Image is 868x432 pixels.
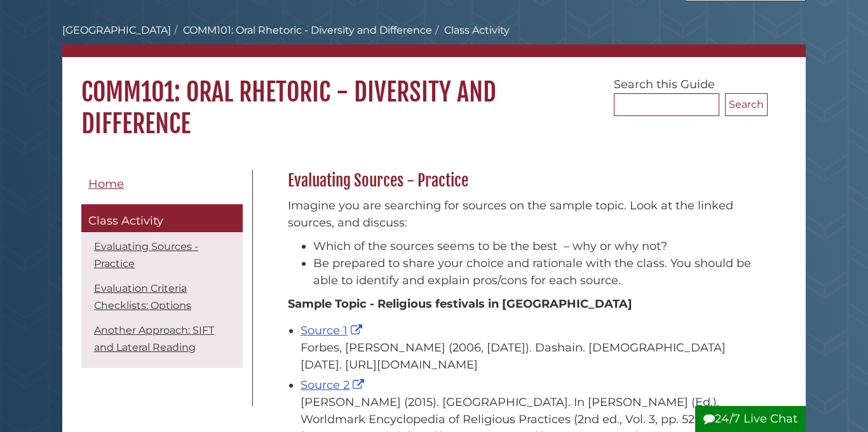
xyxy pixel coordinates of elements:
[301,378,367,392] a: Source 2
[288,297,632,311] strong: Sample Topic - Religious festivals in [GEOGRAPHIC_DATA]
[301,324,365,337] a: Source 1
[62,57,806,140] h1: COMM101: Oral Rhetoric - Diversity and Difference
[313,255,761,289] li: Be prepared to share your choice and rationale with the class. You should be able to identify and...
[94,240,198,270] a: Evaluating Sources - Practice
[81,170,243,199] a: Home
[62,23,806,57] nav: breadcrumb
[281,171,768,191] h2: Evaluating Sources - Practice
[432,23,510,38] li: Class Activity
[88,177,124,191] span: Home
[94,324,214,353] a: Another Approach: SIFT and Lateral Reading
[88,214,163,228] span: Class Activity
[62,24,171,36] a: [GEOGRAPHIC_DATA]
[288,197,761,232] p: Imagine you are searching for sources on the sample topic. Look at the linked sources, and discuss:
[725,93,768,116] button: Search
[183,24,432,36] a: COMM101: Oral Rhetoric - Diversity and Difference
[81,204,243,232] a: Class Activity
[695,406,806,432] button: 24/7 Live Chat
[301,339,761,374] div: Forbes, [PERSON_NAME] (2006, [DATE]). Dashain. [DEMOGRAPHIC_DATA] [DATE]. [URL][DOMAIN_NAME]
[94,282,191,311] a: Evaluation Criteria Checklists: Options
[313,238,761,255] li: Which of the sources seems to be the best – why or why not?
[81,170,243,374] div: Guide Pages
